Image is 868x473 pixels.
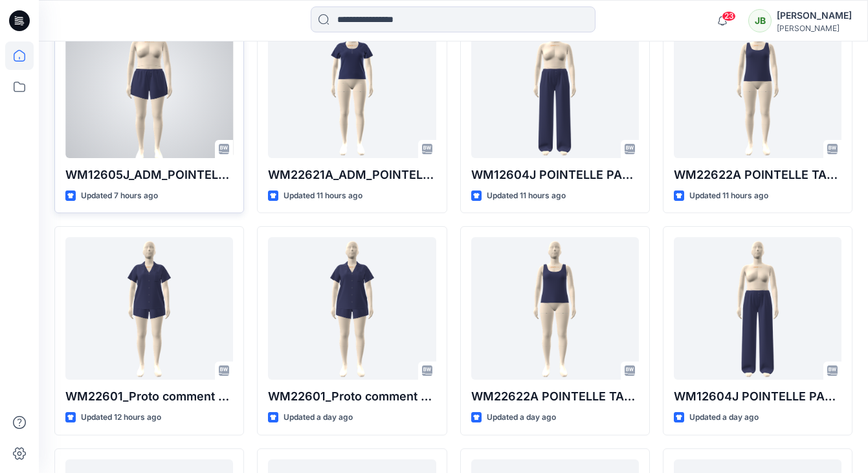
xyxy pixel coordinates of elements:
p: Updated 11 hours ago [284,189,362,203]
a: WM22601_Proto comment applied pattern_REV4 [65,237,233,380]
p: WM12604J POINTELLE PANT - FAUX FLY & BUTTONS + PICOT_COLORWAY (1) [674,387,841,406]
p: WM22622A POINTELLE TANK_COLORWAY_REV3 [471,387,639,406]
p: Updated a day ago [689,411,759,424]
a: WM12605J_ADM_POINTELLE SHORT_COLORWAY_REV4 [65,16,233,158]
p: WM22601_Proto comment applied pattern_REV4 [65,387,233,406]
p: Updated 12 hours ago [81,411,161,424]
a: WM22621A_ADM_POINTELLE HENLEY TEE_COLORWAY_REV3 [268,16,436,158]
p: WM12605J_ADM_POINTELLE SHORT_COLORWAY_REV4 [65,166,233,184]
div: JB [748,9,772,32]
p: Updated a day ago [284,411,353,424]
a: WM22601_Proto comment applied pattern_REV3 [268,237,436,380]
p: WM12604J POINTELLE PANT - FAUX FLY & BUTTONS + PICOT_COLORWAY _REV1 [471,166,639,184]
p: WM22621A_ADM_POINTELLE HENLEY TEE_COLORWAY_REV3 [268,166,436,184]
div: [PERSON_NAME] [777,23,852,33]
a: WM22622A POINTELLE TANK COLORWAY REV [674,16,841,158]
p: WM22622A POINTELLE TANK COLORWAY REV [674,166,841,184]
a: WM12604J POINTELLE PANT - FAUX FLY & BUTTONS + PICOT_COLORWAY _REV1 [471,16,639,158]
p: WM22601_Proto comment applied pattern_REV3 [268,387,436,406]
a: WM12604J POINTELLE PANT - FAUX FLY & BUTTONS + PICOT_COLORWAY (1) [674,237,841,380]
p: Updated a day ago [487,411,556,424]
a: WM22622A POINTELLE TANK_COLORWAY_REV3 [471,237,639,380]
span: 23 [722,11,736,21]
div: [PERSON_NAME] [777,8,852,23]
p: Updated 7 hours ago [81,189,158,203]
p: Updated 11 hours ago [487,189,566,203]
p: Updated 11 hours ago [689,189,768,203]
